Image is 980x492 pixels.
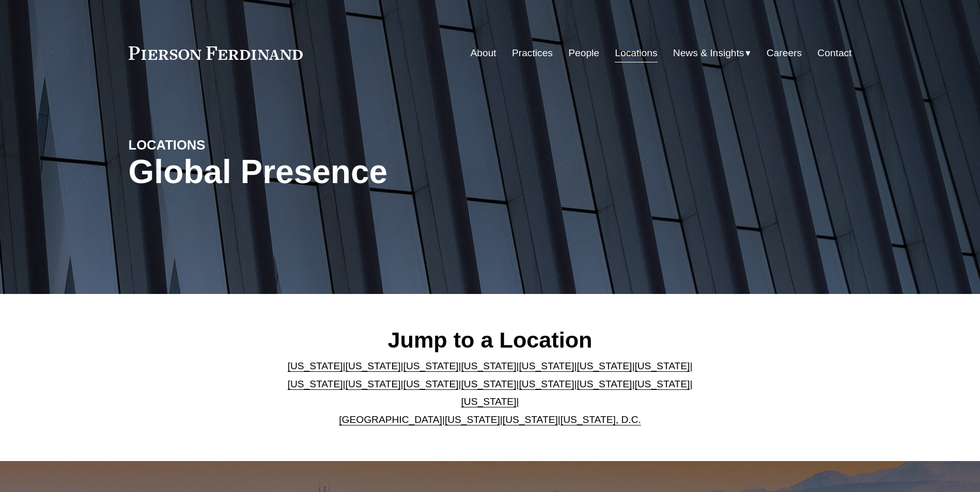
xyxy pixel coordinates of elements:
[568,43,599,63] a: People
[129,153,611,191] h1: Global Presence
[561,414,641,425] a: [US_STATE], D.C.
[817,43,851,63] a: Contact
[403,379,459,389] a: [US_STATE]
[445,414,500,425] a: [US_STATE]
[403,360,459,371] a: [US_STATE]
[461,396,517,407] a: [US_STATE]
[461,360,517,371] a: [US_STATE]
[519,360,574,371] a: [US_STATE]
[471,43,496,63] a: About
[346,379,401,389] a: [US_STATE]
[279,357,701,429] p: | | | | | | | | | | | | | | | | | |
[519,379,574,389] a: [US_STATE]
[346,360,401,371] a: [US_STATE]
[288,379,343,389] a: [US_STATE]
[615,43,657,63] a: Locations
[767,43,802,63] a: Careers
[129,137,309,153] h4: LOCATIONS
[577,379,632,389] a: [US_STATE]
[577,360,632,371] a: [US_STATE]
[461,379,517,389] a: [US_STATE]
[634,379,690,389] a: [US_STATE]
[673,44,744,62] span: News & Insights
[339,414,442,425] a: [GEOGRAPHIC_DATA]
[503,414,558,425] a: [US_STATE]
[512,43,553,63] a: Practices
[634,360,690,371] a: [US_STATE]
[288,360,343,371] a: [US_STATE]
[673,43,751,63] a: folder dropdown
[279,326,701,353] h2: Jump to a Location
